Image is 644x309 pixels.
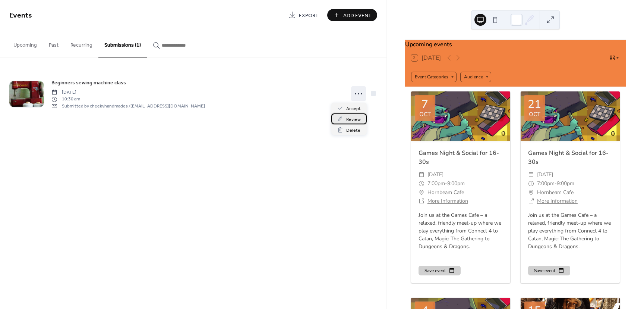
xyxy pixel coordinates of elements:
[537,179,555,188] span: 7:00pm
[98,30,147,57] button: Submissions (1)
[51,96,205,103] span: 10:30 am
[346,127,360,134] span: Delete
[43,30,64,57] button: Past
[7,30,43,57] button: Upcoming
[422,99,428,110] div: 7
[521,211,620,250] div: Join us at the Games Cafe – a relaxed, friendly meet-up where we play everything from Connect 4 t...
[529,112,540,117] div: Oct
[528,188,534,197] div: ​
[419,197,424,206] div: ​
[445,179,447,188] span: -
[346,116,361,124] span: Review
[528,99,541,110] div: 21
[419,170,424,179] div: ​
[447,179,465,188] span: 9:00pm
[528,149,609,166] a: Games Night & Social for 16-30s
[555,179,557,188] span: -
[537,170,553,179] span: [DATE]
[528,197,534,206] div: ​
[51,103,205,109] span: Submitted by cheekyhandmades / [EMAIL_ADDRESS][DOMAIN_NAME]
[419,112,431,117] div: Oct
[419,266,461,275] button: Save event
[9,8,32,23] span: Events
[327,9,377,21] button: Add Event
[537,197,578,205] a: More Information
[419,179,424,188] div: ​
[299,12,319,19] span: Export
[427,170,443,179] span: [DATE]
[51,78,126,87] a: Beginners sewing machine class
[419,149,499,166] a: Games Night & Social for 16-30s
[557,179,574,188] span: 9:00pm
[64,30,98,57] button: Recurring
[51,89,205,96] span: [DATE]
[346,105,361,113] span: Accept
[411,211,510,250] div: Join us at the Games Cafe – a relaxed, friendly meet-up where we play everything from Connect 4 t...
[528,179,534,188] div: ​
[427,188,464,197] span: Hornbeam Cafe
[528,266,570,275] button: Save event
[528,170,534,179] div: ​
[343,12,372,19] span: Add Event
[537,188,574,197] span: Hornbeam Cafe
[427,179,445,188] span: 7:00pm
[427,197,468,205] a: More Information
[405,40,626,49] div: Upcoming events
[283,9,324,21] a: Export
[419,188,424,197] div: ​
